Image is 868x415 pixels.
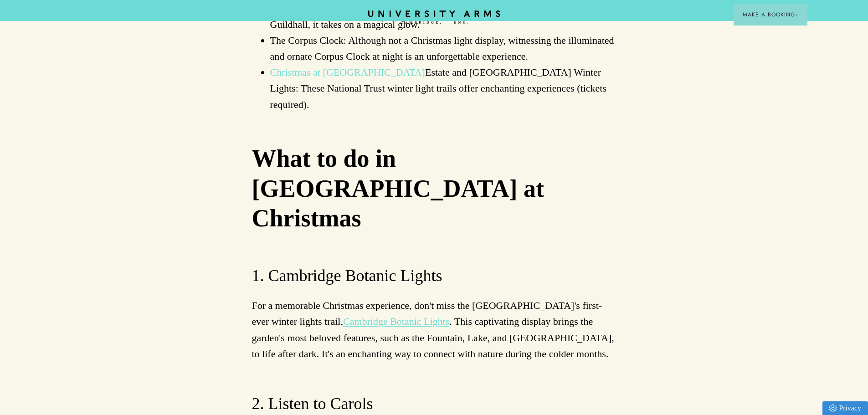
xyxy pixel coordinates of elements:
[743,10,798,19] span: Make a Booking
[252,297,616,362] p: For a memorable Christmas experience, don't miss the [GEOGRAPHIC_DATA]'s first-ever winter lights...
[829,405,837,412] img: Privacy
[270,64,616,113] li: Estate and [GEOGRAPHIC_DATA] Winter Lights: These National Trust winter light trails offer enchan...
[270,32,616,64] li: The Corpus Clock: Although not a Christmas light display, witnessing the illuminated and ornate C...
[368,10,500,25] a: Home
[343,316,449,327] a: Cambridge Botanic Lights
[270,67,425,78] a: Christmas at [GEOGRAPHIC_DATA]
[252,393,616,415] h3: 2. Listen to Carols
[822,401,868,415] a: Privacy
[252,145,544,232] strong: What to do in [GEOGRAPHIC_DATA] at Christmas
[734,4,807,26] button: Make a BookingArrow icon
[252,265,616,287] h3: 1. Cambridge Botanic Lights
[795,13,798,16] img: Arrow icon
